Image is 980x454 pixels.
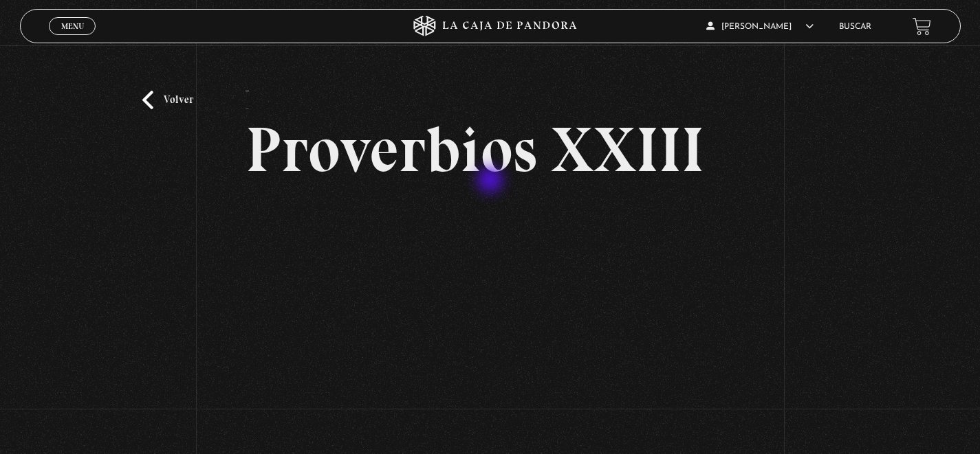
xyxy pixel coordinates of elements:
[246,91,249,118] p: -
[246,118,734,181] h2: Proverbios XXIII
[706,23,814,31] span: [PERSON_NAME]
[913,17,931,36] a: View your shopping cart
[142,91,193,109] a: Volver
[839,23,871,31] a: Buscar
[56,34,89,43] span: Cerrar
[61,22,84,30] span: Menu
